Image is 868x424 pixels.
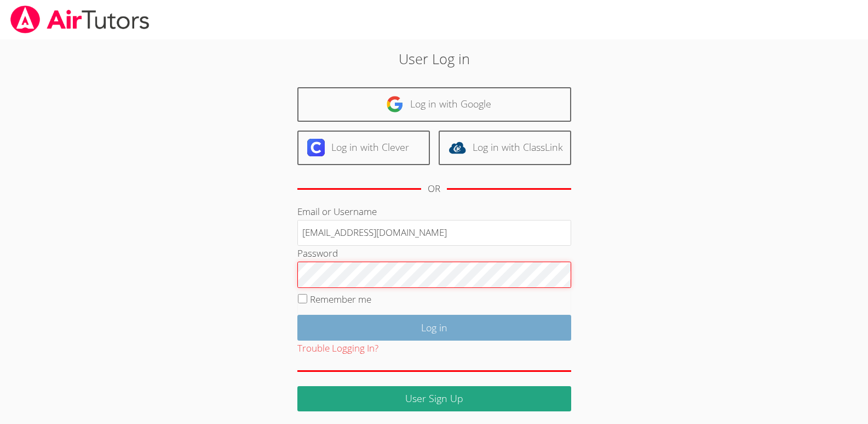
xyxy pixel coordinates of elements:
img: airtutors_banner-c4298cdbf04f3fff15de1276eac7730deb9818008684d7c2e4769d2f7ddbe033.png [9,5,151,33]
img: classlink-logo-d6bb404cc1216ec64c9a2012d9dc4662098be43eaf13dc465df04b49fa7ab582.svg [449,139,466,156]
img: clever-logo-6eab21bc6e7a338710f1a6ff85c0baf02591cd810cc4098c63d3a4b26e2feb20.svg [307,139,325,156]
a: Log in with Clever [297,131,430,165]
input: Log in [297,315,571,341]
a: Log in with Google [297,87,571,122]
a: Log in with ClassLink [439,131,571,165]
h2: User Log in [200,48,669,69]
div: OR [428,181,440,197]
label: Password [297,247,338,259]
label: Remember me [310,293,371,306]
a: User Sign Up [297,386,571,412]
button: Trouble Logging In? [297,341,378,357]
img: google-logo-50288ca7cdecda66e5e0955fdab243c47b7ad437acaf1139b6f446037453330a.svg [386,95,404,113]
label: Email or Username [297,205,377,218]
